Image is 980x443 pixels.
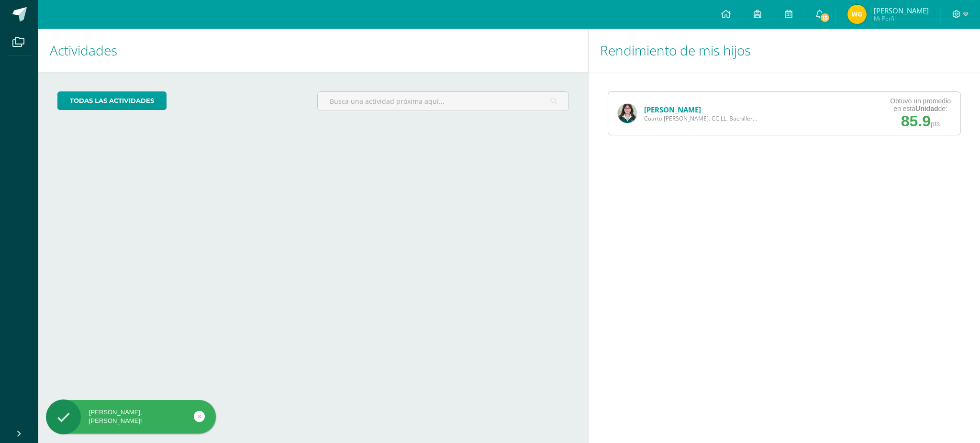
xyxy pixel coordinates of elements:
[618,104,637,123] img: 7a12a83aa65828b33574fc2007290d76.png
[600,29,969,72] h1: Rendimiento de mis hijos
[931,120,940,128] span: pts
[644,114,759,122] span: Cuarto [PERSON_NAME]. CC.LL. Bachillerato
[820,12,830,23] span: 13
[915,105,938,112] strong: Unidad
[644,105,701,114] a: [PERSON_NAME]
[57,91,167,110] a: todas las Actividades
[890,97,951,112] div: Obtuvo un promedio en esta de:
[874,14,929,22] span: Mi Perfil
[318,92,569,111] input: Busca una actividad próxima aquí...
[50,29,577,72] h1: Actividades
[901,112,931,130] span: 85.9
[46,408,216,425] div: [PERSON_NAME], [PERSON_NAME]!
[847,5,867,24] img: 46026be5d2733dbc437cbeb1e38f7dab.png
[874,6,929,15] span: [PERSON_NAME]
